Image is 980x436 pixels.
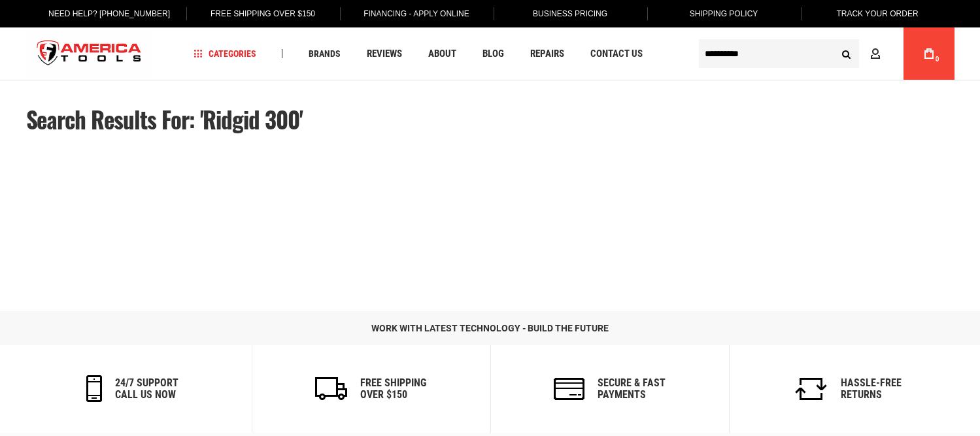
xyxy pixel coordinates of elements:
[834,41,859,66] button: Search
[584,45,649,63] a: Contact Us
[360,377,426,400] h6: Free Shipping Over $150
[422,45,462,63] a: About
[598,377,666,400] h6: secure & fast payments
[477,45,510,63] a: Blog
[690,9,758,18] span: Shipping Policy
[194,49,256,58] span: Categories
[841,377,902,400] h6: Hassle-Free Returns
[303,45,346,63] a: Brands
[26,29,153,78] a: store logo
[309,49,341,58] span: Brands
[936,56,939,63] span: 0
[361,45,408,63] a: Reviews
[26,102,303,136] span: Search results for: 'ridgid 300'
[590,49,643,59] span: Contact Us
[188,45,262,63] a: Categories
[530,49,564,59] span: Repairs
[428,49,456,59] span: About
[367,49,402,59] span: Reviews
[482,49,504,59] span: Blog
[917,27,941,80] a: 0
[26,29,153,78] img: America Tools
[115,377,178,400] h6: 24/7 support call us now
[524,45,570,63] a: Repairs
